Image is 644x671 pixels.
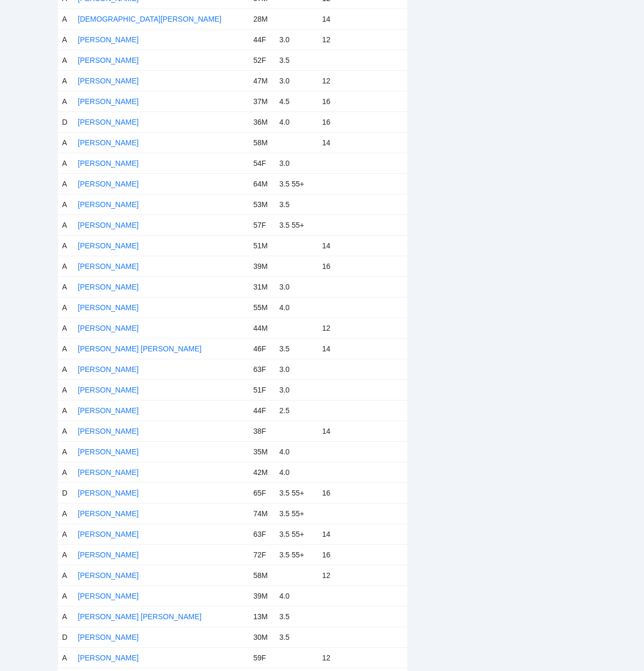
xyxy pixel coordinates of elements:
[249,483,275,504] td: 65F
[78,262,138,271] a: [PERSON_NAME]
[78,612,201,621] a: [PERSON_NAME] [PERSON_NAME]
[249,256,275,277] td: 39M
[275,194,318,215] td: 3.5
[318,545,407,565] td: 16
[318,71,407,91] td: 12
[78,509,138,518] a: [PERSON_NAME]
[275,215,318,236] td: 3.5 55+
[78,571,138,580] a: [PERSON_NAME]
[78,551,138,559] a: [PERSON_NAME]
[318,339,407,359] td: 14
[78,118,138,126] a: [PERSON_NAME]
[58,586,74,607] td: A
[249,421,275,442] td: 38F
[275,607,318,627] td: 3.5
[249,400,275,421] td: 44F
[275,627,318,648] td: 3.5
[58,71,74,91] td: A
[249,462,275,483] td: 42M
[275,586,318,607] td: 4.0
[249,215,275,236] td: 57F
[78,530,138,538] a: [PERSON_NAME]
[58,174,74,194] td: A
[249,504,275,524] td: 74M
[78,489,138,497] a: [PERSON_NAME]
[318,91,407,112] td: 16
[78,365,138,374] a: [PERSON_NAME]
[249,174,275,194] td: 64M
[58,442,74,462] td: A
[58,153,74,174] td: A
[275,380,318,400] td: 3.0
[58,133,74,153] td: A
[78,138,138,147] a: [PERSON_NAME]
[275,112,318,133] td: 4.0
[275,524,318,545] td: 3.5 55+
[275,545,318,565] td: 3.5 55+
[318,9,407,30] td: 14
[58,565,74,586] td: A
[275,504,318,524] td: 3.5 55+
[58,607,74,627] td: A
[58,9,74,30] td: A
[78,159,138,167] a: [PERSON_NAME]
[78,35,138,44] a: [PERSON_NAME]
[318,30,407,50] td: 12
[78,97,138,106] a: [PERSON_NAME]
[58,112,74,133] td: D
[58,545,74,565] td: A
[249,565,275,586] td: 58M
[249,318,275,339] td: 44M
[78,633,138,641] a: [PERSON_NAME]
[318,565,407,586] td: 12
[249,194,275,215] td: 53M
[318,133,407,153] td: 14
[318,421,407,442] td: 14
[249,607,275,627] td: 13M
[58,91,74,112] td: A
[78,303,138,312] a: [PERSON_NAME]
[78,241,138,250] a: [PERSON_NAME]
[249,153,275,174] td: 54F
[58,400,74,421] td: A
[58,627,74,648] td: D
[58,256,74,277] td: A
[249,91,275,112] td: 37M
[78,324,138,332] a: [PERSON_NAME]
[78,592,138,600] a: [PERSON_NAME]
[275,339,318,359] td: 3.5
[249,112,275,133] td: 36M
[275,442,318,462] td: 4.0
[58,524,74,545] td: A
[58,277,74,297] td: A
[58,462,74,483] td: A
[249,380,275,400] td: 51F
[275,50,318,71] td: 3.5
[58,483,74,504] td: D
[78,200,138,209] a: [PERSON_NAME]
[275,462,318,483] td: 4.0
[318,648,407,668] td: 12
[78,221,138,229] a: [PERSON_NAME]
[58,50,74,71] td: A
[249,359,275,380] td: 63F
[58,339,74,359] td: A
[58,236,74,256] td: A
[249,524,275,545] td: 63F
[249,133,275,153] td: 58M
[249,50,275,71] td: 52F
[249,648,275,668] td: 59F
[249,71,275,91] td: 47M
[78,427,138,435] a: [PERSON_NAME]
[249,30,275,50] td: 44F
[275,91,318,112] td: 4.5
[58,30,74,50] td: A
[249,277,275,297] td: 31M
[58,359,74,380] td: A
[275,153,318,174] td: 3.0
[78,15,221,23] a: [DEMOGRAPHIC_DATA][PERSON_NAME]
[249,236,275,256] td: 51M
[249,627,275,648] td: 30M
[275,483,318,504] td: 3.5 55+
[78,180,138,188] a: [PERSON_NAME]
